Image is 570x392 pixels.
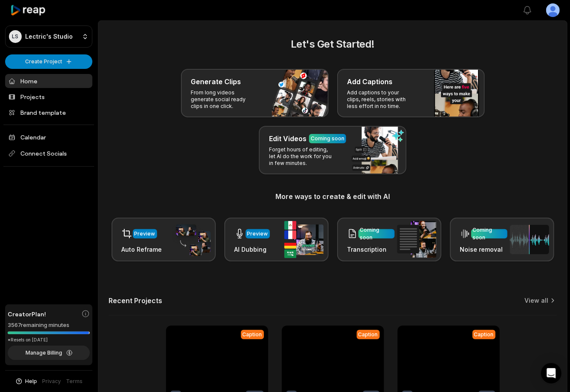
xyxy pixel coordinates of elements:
button: Manage Billing [8,346,90,360]
div: Coming soon [311,135,344,142]
div: Open Intercom Messenger [541,363,561,383]
h2: Let's Get Started! [109,37,557,52]
h3: Transcription [347,245,395,254]
a: Projects [5,90,92,104]
span: Creator Plan! [8,310,46,318]
h3: Generate Clips [191,77,241,87]
p: From long videos generate social ready clips in one click. [191,89,257,110]
div: 3567 remaining minutes [8,321,90,330]
p: Add captions to your clips, reels, stories with less effort in no time. [347,89,413,110]
a: Calendar [5,130,92,144]
h3: Noise removal [460,245,507,254]
h3: Add Captions [347,77,393,87]
h3: More ways to create & edit with AI [109,191,557,202]
img: auto_reframe.png [172,223,211,256]
span: Connect Socials [5,146,92,161]
h3: Auto Reframe [122,245,162,254]
div: *Resets on [DATE] [8,337,90,343]
div: Coming soon [360,226,393,241]
a: Brand template [5,105,92,119]
button: Create Project [5,54,92,69]
a: Home [5,74,92,88]
h3: Edit Videos [269,134,306,144]
img: transcription.png [397,221,436,258]
img: noise_removal.png [510,225,549,254]
div: Preview [247,230,268,238]
a: Privacy [43,378,61,385]
div: Coming soon [473,226,506,241]
a: Terms [66,378,83,385]
button: Help [15,378,37,385]
span: Help [26,378,37,385]
h3: AI Dubbing [235,245,270,254]
a: View all [524,296,548,305]
p: Forget hours of editing, let AI do the work for you in few minutes. [269,146,335,167]
h2: Recent Projects [109,296,162,305]
img: ai_dubbing.png [284,221,324,258]
div: LS [9,30,22,43]
div: Preview [135,230,155,238]
p: Lectric's Studio [25,33,73,40]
